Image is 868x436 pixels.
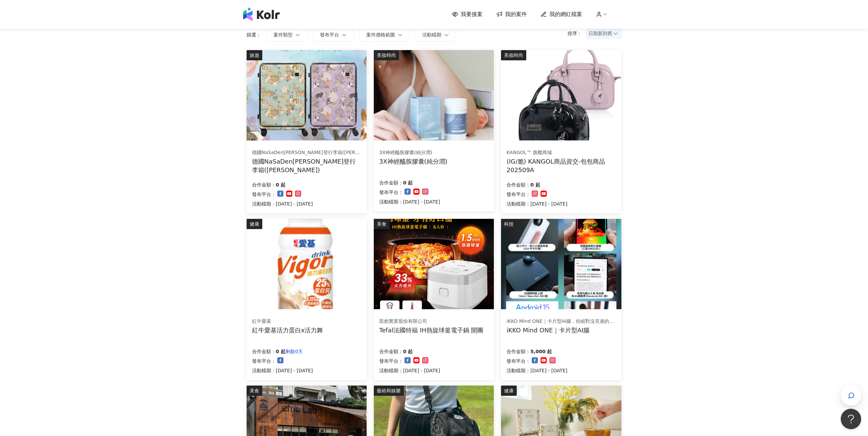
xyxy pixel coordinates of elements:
[403,179,413,187] p: 0 起
[541,11,582,18] a: 我的網紅檔案
[252,326,323,334] div: 紅牛愛基活力蛋白x活力舞
[252,149,361,156] div: 德國NaSaDen[PERSON_NAME]登行李箱([PERSON_NAME])
[379,179,403,187] p: 合作金額：
[374,219,389,229] div: 美食
[247,50,367,140] img: 德國NaSaDen納莎登行李箱系列
[285,347,303,356] p: 剩餘0天
[379,357,403,365] p: 發布平台：
[379,326,484,334] div: Tefal法國特福 IH熱旋球釜電子鍋 開團
[505,11,527,18] span: 我的案件
[252,366,313,375] p: 活動檔期：[DATE] - [DATE]
[403,347,413,356] p: 0 起
[313,28,354,42] button: 發布平台
[506,347,530,356] p: 合作金額：
[359,28,410,42] button: 案件價格範圍
[379,198,440,206] p: 活動檔期：[DATE] - [DATE]
[247,32,261,37] p: 篩選：
[374,386,404,396] div: 藝術和娛樂
[247,50,262,60] div: 旅遊
[252,318,323,325] div: 紅牛愛基
[530,347,552,356] p: 5,000 起
[379,347,403,356] p: 合作金額：
[506,157,616,174] div: (IG/脆) KANGOL商品資交-包包商品202509A
[379,188,403,196] p: 發布平台：
[320,32,339,37] span: 發布平台
[588,28,619,39] span: 日期新到舊
[274,32,293,37] span: 案件類型
[501,50,621,140] img: KANGOL 皮革小方包 商品資交
[506,149,616,156] div: KANGOL™ 旗艦商城
[568,31,586,36] p: 排序：
[506,326,616,334] div: iKKO Mind ONE｜卡片型AI腦
[841,409,861,429] iframe: Help Scout Beacon - Open
[501,50,526,60] div: 美妝時尚
[501,386,517,396] div: 健康
[506,366,568,375] p: 活動檔期：[DATE] - [DATE]
[549,11,582,18] span: 我的網紅檔案
[247,219,262,229] div: 健康
[506,200,568,208] p: 活動檔期：[DATE] - [DATE]
[276,347,286,356] p: 0 起
[496,11,527,18] a: 我的案件
[243,7,280,21] img: logo
[530,181,540,189] p: 0 起
[252,200,313,208] p: 活動檔期：[DATE] - [DATE]
[501,219,621,309] img: iKKO Mind ONE｜卡片型AI腦
[276,181,286,189] p: 0 起
[247,386,262,396] div: 美食
[266,28,307,42] button: 案件類型
[366,32,395,37] span: 案件價格範圍
[374,50,494,140] img: A'momris文驀斯 3X神經醯胺膠囊
[374,219,494,309] img: Tefal法國特福 IH熱旋球釜電子鍋 開團
[461,11,483,18] span: 我要接案
[379,157,447,166] div: 3X神經醯胺膠囊(純分潤)
[506,181,530,189] p: 合作金額：
[506,190,530,198] p: 發布平台：
[247,219,367,309] img: 活力蛋白配方營養素
[501,219,517,229] div: 科技
[506,318,616,325] div: iKKO Mind ONE｜卡片型AI腦，你絕對沒見過的超強AI設備
[252,181,276,189] p: 合作金額：
[422,32,441,37] span: 活動檔期
[379,366,440,375] p: 活動檔期：[DATE] - [DATE]
[506,357,530,365] p: 發布平台：
[415,28,456,42] button: 活動檔期
[379,149,447,156] div: 3X神經醯胺膠囊(純分潤)
[374,50,399,60] div: 美妝時尚
[252,157,362,174] div: 德國NaSaDen[PERSON_NAME]登行李箱([PERSON_NAME])
[452,11,483,18] a: 我要接案
[379,318,484,325] div: 凱創實業股份有限公司
[252,357,276,365] p: 發布平台：
[252,190,276,198] p: 發布平台：
[252,347,276,356] p: 合作金額：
